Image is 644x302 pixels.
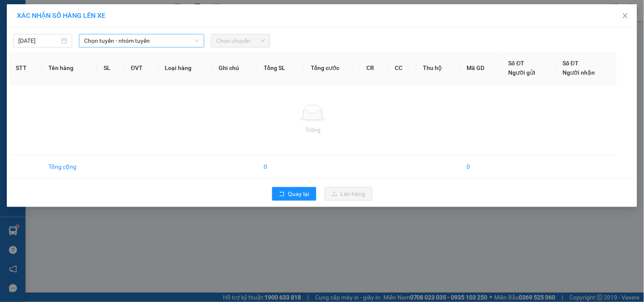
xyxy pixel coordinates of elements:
button: rollbackQuay lại [272,187,316,201]
th: Tên hàng [42,52,97,84]
span: Quay lại [288,189,309,199]
th: Ghi chú [212,52,257,84]
span: Số ĐT [509,60,525,67]
span: rollback [279,191,285,198]
th: SL [97,52,124,84]
span: XÁC NHẬN SỐ HÀNG LÊN XE [17,11,105,20]
th: STT [9,52,42,84]
th: CR [360,52,388,84]
th: Thu hộ [416,52,460,84]
th: ĐVT [124,52,158,84]
span: Người gửi [509,69,536,76]
span: Người nhận [563,69,595,76]
th: Loại hàng [158,52,212,84]
td: Tổng cộng [42,155,97,179]
button: uploadLên hàng [325,187,372,201]
span: Chọn chuyến [216,34,265,47]
input: 12/10/2025 [18,36,59,45]
th: Mã GD [460,52,501,84]
div: Trống [16,125,610,134]
span: Chọn tuyến - nhóm tuyến [84,34,199,47]
button: Close [613,4,637,28]
span: close [622,12,629,19]
th: Tổng cước [304,52,360,84]
th: CC [388,52,416,84]
td: 0 [460,155,501,179]
span: Số ĐT [563,60,579,67]
td: 0 [257,155,304,179]
th: Tổng SL [257,52,304,84]
span: down [194,38,200,43]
